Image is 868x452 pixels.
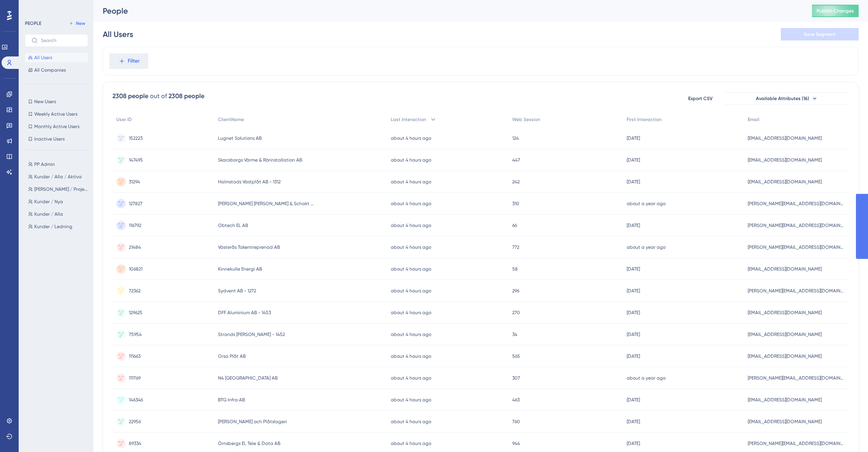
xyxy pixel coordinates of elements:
[512,440,520,447] span: 944
[627,157,640,163] time: [DATE]
[804,31,836,37] span: Save Segment
[748,310,822,316] span: [EMAIL_ADDRESS][DOMAIN_NAME]
[512,266,518,272] span: 58
[627,354,640,359] time: [DATE]
[34,186,90,192] span: [PERSON_NAME] / Projektledare
[748,266,822,272] span: [EMAIL_ADDRESS][DOMAIN_NAME]
[103,29,133,40] div: All Users
[218,353,246,359] span: Orsa Plåt AB
[25,172,93,181] button: Kunder / Alla / Aktiva
[748,440,845,447] span: [PERSON_NAME][EMAIL_ADDRESS][DOMAIN_NAME]
[25,65,88,75] button: All Companies
[512,288,519,294] span: 296
[512,331,517,338] span: 34
[748,397,822,403] span: [EMAIL_ADDRESS][DOMAIN_NAME]
[25,185,93,194] button: [PERSON_NAME] / Projektledare
[25,122,88,131] button: Monthly Active Users
[25,160,93,169] button: PP Admin
[129,200,142,207] span: 127827
[627,266,640,272] time: [DATE]
[391,375,431,381] time: about 4 hours ago
[25,209,93,219] button: Kunder / Alla
[128,56,140,66] span: Filter
[25,109,88,119] button: Weekly Active Users
[627,135,640,141] time: [DATE]
[748,200,845,207] span: [PERSON_NAME][EMAIL_ADDRESS][DOMAIN_NAME]
[76,20,85,26] span: New
[748,244,845,250] span: [PERSON_NAME][EMAIL_ADDRESS][DOMAIN_NAME]
[34,67,66,73] span: All Companies
[781,28,859,40] button: Save Segment
[218,331,285,338] span: Strands [PERSON_NAME] - 1452
[512,222,517,229] span: 66
[218,266,262,272] span: Kinnekulle Energi AB
[218,440,280,447] span: Örnsbergs El, Tele & Data AB
[391,397,431,403] time: about 4 hours ago
[129,375,141,381] span: 111769
[391,332,431,337] time: about 4 hours ago
[391,244,431,250] time: about 4 hours ago
[169,91,204,101] div: 2308 people
[835,421,859,445] iframe: UserGuiding AI Assistant Launcher
[748,419,822,425] span: [EMAIL_ADDRESS][DOMAIN_NAME]
[748,353,822,359] span: [EMAIL_ADDRESS][DOMAIN_NAME]
[218,116,244,123] span: ClientName
[25,197,93,206] button: Kunder / Nya
[34,55,52,61] span: All Users
[391,266,431,272] time: about 4 hours ago
[391,157,431,163] time: about 4 hours ago
[748,331,822,338] span: [EMAIL_ADDRESS][DOMAIN_NAME]
[391,441,431,446] time: about 4 hours ago
[34,174,82,180] span: Kunder / Alla / Aktiva
[150,91,167,101] div: out of
[756,95,809,102] span: Available Attributes (16)
[391,201,431,206] time: about 4 hours ago
[218,419,287,425] span: [PERSON_NAME] och Plåtslageri
[218,179,281,185] span: Halmstads Västplåt AB - 1312
[218,244,280,250] span: Västerås Takentreprenad AB
[129,419,141,425] span: 22956
[512,179,520,185] span: 242
[34,111,77,117] span: Weekly Active Users
[748,135,822,141] span: [EMAIL_ADDRESS][DOMAIN_NAME]
[688,95,713,102] span: Export CSV
[627,441,640,446] time: [DATE]
[627,223,640,228] time: [DATE]
[627,310,640,315] time: [DATE]
[627,244,666,250] time: about a year ago
[34,98,56,105] span: New Users
[34,161,55,167] span: PP Admin
[627,332,640,337] time: [DATE]
[66,19,88,28] button: New
[25,20,41,26] div: PEOPLE
[129,266,142,272] span: 106821
[681,92,720,105] button: Export CSV
[748,375,845,381] span: [PERSON_NAME][EMAIL_ADDRESS][DOMAIN_NAME]
[129,331,142,338] span: 75954
[218,375,278,381] span: N4 [GEOGRAPHIC_DATA] AB
[391,419,431,424] time: about 4 hours ago
[109,53,148,69] button: Filter
[391,310,431,315] time: about 4 hours ago
[129,179,140,185] span: 31294
[391,223,431,228] time: about 4 hours ago
[627,116,662,123] span: First Interaction
[391,135,431,141] time: about 4 hours ago
[512,157,520,163] span: 447
[512,419,520,425] span: 760
[812,5,859,17] button: Publish Changes
[129,397,143,403] span: 146346
[512,116,540,123] span: Web Session
[25,53,88,62] button: All Users
[25,97,88,106] button: New Users
[627,288,640,294] time: [DATE]
[627,179,640,185] time: [DATE]
[748,222,845,229] span: [PERSON_NAME][EMAIL_ADDRESS][DOMAIN_NAME]
[218,157,302,163] span: Skaraborgs Värme & Rörinstallation AB
[512,397,520,403] span: 463
[512,244,519,250] span: 772
[129,157,143,163] span: 147495
[34,123,79,130] span: Monthly Active Users
[748,179,822,185] span: [EMAIL_ADDRESS][DOMAIN_NAME]
[129,135,142,141] span: 152223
